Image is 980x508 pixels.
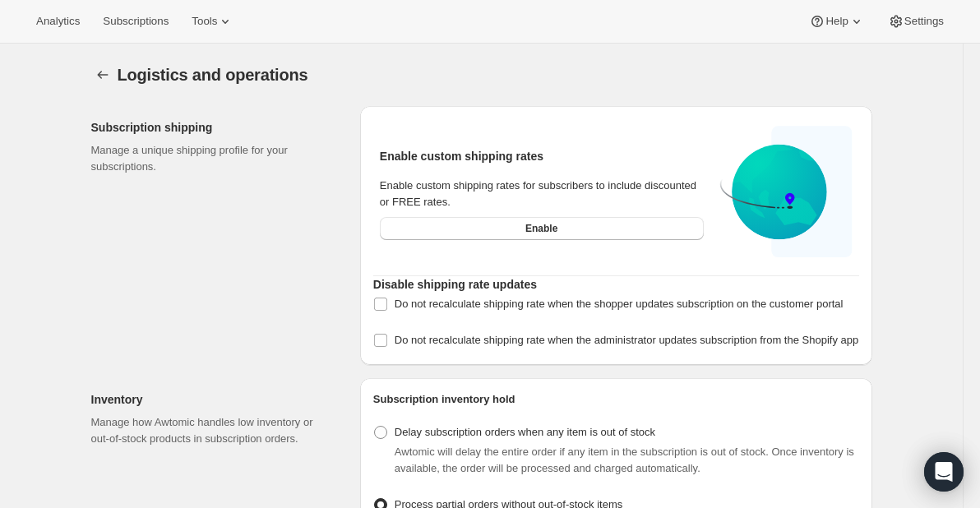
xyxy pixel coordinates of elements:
button: Help [799,10,874,33]
h2: Subscription shipping [91,119,334,136]
span: Help [825,15,848,28]
h2: Subscription inventory hold [373,391,859,408]
span: Subscriptions [103,15,169,28]
span: Logistics and operations [118,66,308,84]
h2: Enable custom shipping rates [380,148,704,164]
button: Settings [878,10,954,33]
button: Enable [380,217,704,240]
span: Do not recalculate shipping rate when the administrator updates subscription from the Shopify app [395,334,858,346]
p: Manage how Awtomic handles low inventory or out-of-stock products in subscription orders. [91,414,334,447]
p: Manage a unique shipping profile for your subscriptions. [91,142,334,175]
button: Subscriptions [93,10,178,33]
span: Do not recalculate shipping rate when the shopper updates subscription on the customer portal [395,298,844,310]
div: Open Intercom Messenger [924,452,964,492]
button: Tools [182,10,243,33]
span: Delay subscription orders when any item is out of stock [395,426,655,438]
h2: Disable shipping rate updates [373,276,859,293]
span: Settings [904,15,944,28]
h2: Inventory [91,391,334,408]
button: Analytics [26,10,90,33]
span: Tools [192,15,217,28]
button: Settings [91,63,114,86]
span: Analytics [36,15,80,28]
span: Enable [525,222,557,235]
span: Awtomic will delay the entire order if any item in the subscription is out of stock. Once invento... [395,446,854,474]
div: Enable custom shipping rates for subscribers to include discounted or FREE rates. [380,178,704,210]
